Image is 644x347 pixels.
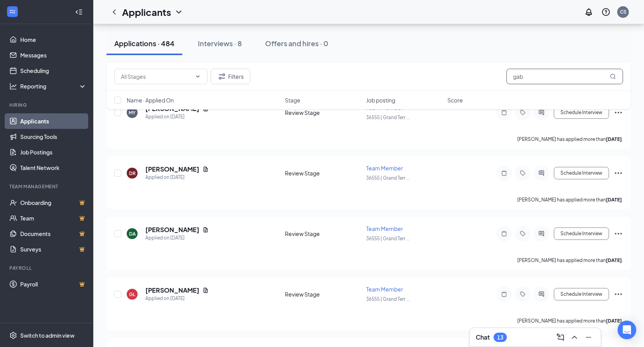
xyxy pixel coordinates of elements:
[9,82,17,90] svg: Analysis
[20,276,87,292] a: PayrollCrown
[285,96,300,104] span: Stage
[517,136,623,142] p: [PERSON_NAME] has applied more than .
[517,318,623,324] p: [PERSON_NAME] has applied more than .
[606,318,622,324] b: [DATE]
[265,38,328,48] div: Offers and hires · 0
[517,196,623,203] p: [PERSON_NAME] has applied more than .
[554,288,609,300] button: Schedule Interview
[20,113,87,129] a: Applicants
[20,331,75,339] div: Switch to admin view
[9,183,85,190] div: Team Management
[145,286,199,295] h5: [PERSON_NAME]
[129,291,135,298] div: GL
[202,166,209,172] svg: Document
[518,231,527,237] svg: Tag
[554,167,609,179] button: Schedule Interview
[499,231,509,237] svg: Note
[537,231,546,237] svg: ActiveChat
[584,333,593,342] svg: Minimize
[202,287,209,293] svg: Document
[614,229,623,238] svg: Ellipses
[9,8,16,16] svg: WorkstreamLogo
[518,291,527,297] svg: Tag
[20,241,87,257] a: SurveysCrown
[145,295,209,302] div: Applied on [DATE]
[366,225,403,232] span: Team Member
[20,47,87,63] a: Messages
[556,333,565,342] svg: ComposeMessage
[20,210,87,226] a: TeamCrown
[517,257,623,264] p: [PERSON_NAME] has applied more than .
[568,331,581,344] button: ChevronUp
[145,165,199,173] h5: [PERSON_NAME]
[366,165,403,172] span: Team Member
[20,63,87,78] a: Scheduling
[114,38,175,48] div: Applications · 484
[618,321,636,339] div: Open Intercom Messenger
[366,296,410,302] span: 36555 | Grand Terr ...
[537,291,546,297] svg: ActiveChat
[366,115,410,120] span: 36555 | Grand Terr ...
[606,197,622,203] b: [DATE]
[518,170,527,176] svg: Tag
[202,227,209,233] svg: Document
[110,7,119,17] svg: ChevronLeft
[20,226,87,241] a: DocumentsCrown
[584,7,593,17] svg: Notifications
[145,226,199,234] h5: [PERSON_NAME]
[127,96,174,104] span: Name · Applied On
[75,8,83,16] svg: Collapse
[122,5,171,19] h1: Applicants
[537,170,546,176] svg: ActiveChat
[9,331,17,339] svg: Settings
[366,96,395,104] span: Job posting
[499,170,509,176] svg: Note
[129,231,136,237] div: DA
[606,136,622,142] b: [DATE]
[217,72,227,81] svg: Filter
[20,144,87,160] a: Job Postings
[366,236,410,241] span: 36555 | Grand Terr ...
[9,102,85,108] div: Hiring
[506,69,623,84] input: Search in applications
[20,32,87,47] a: Home
[20,195,87,210] a: OnboardingCrown
[121,72,192,81] input: All Stages
[211,69,250,84] button: Filter Filters
[476,333,490,342] h3: Chat
[554,227,609,240] button: Schedule Interview
[174,7,183,17] svg: ChevronDown
[570,333,579,342] svg: ChevronUp
[20,160,87,175] a: Talent Network
[285,169,361,177] div: Review Stage
[20,129,87,144] a: Sourcing Tools
[499,291,509,297] svg: Note
[554,331,567,344] button: ComposeMessage
[366,286,403,293] span: Team Member
[606,257,622,263] b: [DATE]
[614,168,623,178] svg: Ellipses
[20,82,87,90] div: Reporting
[620,9,627,15] div: CS
[447,96,463,104] span: Score
[610,73,616,80] svg: MagnifyingGlass
[285,230,361,238] div: Review Stage
[601,7,611,17] svg: QuestionInfo
[497,334,503,341] div: 13
[129,170,136,177] div: DR
[145,234,209,242] div: Applied on [DATE]
[9,265,85,271] div: Payroll
[145,173,209,181] div: Applied on [DATE]
[366,175,410,181] span: 36555 | Grand Terr ...
[285,290,361,298] div: Review Stage
[614,290,623,299] svg: Ellipses
[195,73,201,80] svg: ChevronDown
[582,331,595,344] button: Minimize
[198,38,242,48] div: Interviews · 8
